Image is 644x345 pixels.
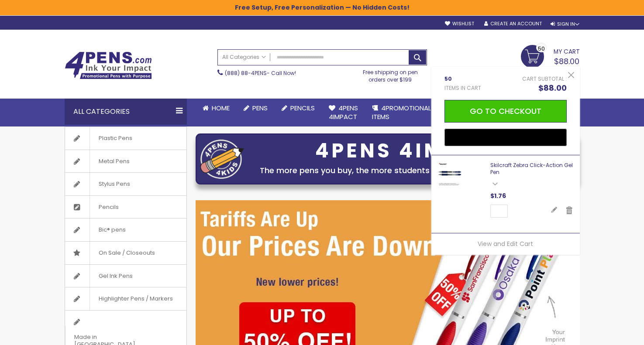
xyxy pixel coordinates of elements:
[490,191,506,200] span: $1.76
[522,75,564,82] span: Cart Subtotal
[275,99,322,118] a: Pencils
[322,99,365,127] a: 4Pens4impact
[554,56,579,67] span: $88.00
[290,103,315,113] span: Pencils
[438,162,462,186] img: Skilcraft Zebra Click-Action Gel Pen-Blue
[65,150,186,173] a: Metal Pens
[538,82,567,93] span: $88.00
[90,242,164,264] span: On Sale / Closeouts
[445,20,474,27] a: Wishlist
[444,129,567,146] button: Buy with GPay
[212,103,230,113] span: Home
[444,85,481,92] span: Items in Cart
[65,99,187,125] div: All Categories
[444,100,567,123] button: Go to Checkout
[90,287,182,310] span: Highlighter Pens / Markers
[551,21,579,27] div: Sign In
[237,99,275,118] a: Pens
[329,103,358,121] span: 4Pens 4impact
[490,161,573,176] a: Skilcraft Zebra Click-Action Gel Pen
[65,287,186,310] a: Highlighter Pens / Markers
[538,44,545,53] span: 50
[365,99,438,127] a: 4PROMOTIONALITEMS
[248,142,575,160] div: 4PENS 4IMPACT
[248,164,575,177] div: The more pens you buy, the more students we can reach.
[252,103,268,113] span: Pens
[572,321,644,345] iframe: Google Customer Reviews
[90,150,138,173] span: Metal Pens
[200,139,244,179] img: four_pen_logo.png
[65,127,186,150] a: Plastic Pens
[218,50,270,64] a: All Categories
[90,219,134,241] span: Bic® pens
[65,242,186,264] a: On Sale / Closeouts
[354,65,427,83] div: Free shipping on pen orders over $199
[90,265,141,287] span: Gel Ink Pens
[65,51,152,79] img: 4Pens Custom Pens and Promotional Products
[484,20,542,27] a: Create an Account
[90,196,127,219] span: Pencils
[90,127,141,150] span: Plastic Pens
[372,103,431,121] span: 4PROMOTIONAL ITEMS
[444,75,481,82] span: 50
[225,69,267,77] a: (888) 88-4PENS
[196,99,237,118] a: Home
[225,69,296,77] span: - Call Now!
[65,219,186,241] a: Bic® pens
[65,265,186,287] a: Gel Ink Pens
[65,196,186,219] a: Pencils
[478,239,533,248] a: View and Edit Cart
[65,173,186,195] a: Stylus Pens
[521,45,580,67] a: $88.00 50
[90,173,139,195] span: Stylus Pens
[222,54,266,61] span: All Categories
